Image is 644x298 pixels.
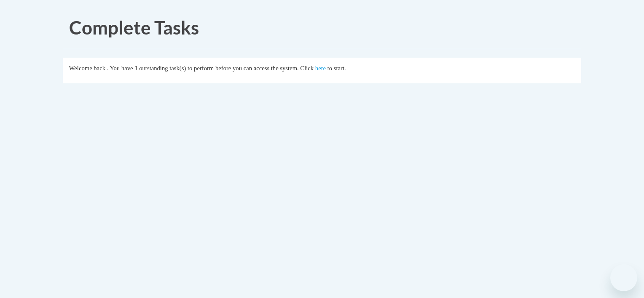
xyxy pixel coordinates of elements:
span: Complete Tasks [69,16,199,38]
iframe: Button to launch messaging window [610,264,637,291]
span: Welcome back [69,65,105,72]
span: outstanding task(s) to perform before you can access the system. Click [139,65,314,72]
span: to start. [327,65,346,72]
span: . You have [107,65,133,72]
span: 1 [134,65,137,72]
a: here [315,65,326,72]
